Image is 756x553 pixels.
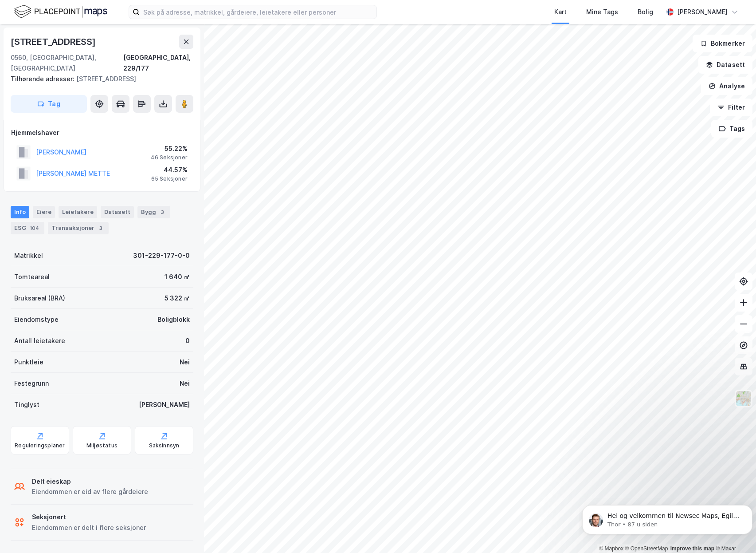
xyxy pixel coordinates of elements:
img: logo.f888ab2527a4732fd821a326f86c7f29.svg [14,4,107,20]
img: Z [735,390,752,407]
div: Matrikkel [14,250,43,261]
div: Mine Tags [586,7,618,17]
div: Festegrunn [14,378,49,389]
button: Tag [11,95,87,113]
div: Info [11,206,29,218]
div: Antall leietakere [14,336,65,346]
div: Leietakere [59,206,97,218]
div: Eiere [33,206,55,218]
div: Eiendommen er delt i flere seksjoner [32,522,146,533]
div: [GEOGRAPHIC_DATA], 229/177 [123,52,193,74]
div: 1 640 ㎡ [165,272,190,282]
span: Tilhørende adresser: [11,75,76,83]
div: 55.22% [151,143,188,154]
div: [STREET_ADDRESS] [11,35,98,49]
button: Bokmerker [693,35,752,52]
div: [STREET_ADDRESS] [11,74,186,84]
div: Bygg [137,206,170,218]
div: Transaksjoner [48,222,109,234]
div: 3 [96,224,105,233]
div: Bolig [638,7,653,17]
div: Saksinnsyn [149,442,180,449]
div: 3 [158,208,167,217]
div: 301-229-177-0-0 [133,250,190,261]
div: 44.57% [151,165,188,175]
div: Hjemmelshaver [11,127,193,138]
input: Søk på adresse, matrikkel, gårdeiere, leietakere eller personer [140,5,376,19]
a: Improve this map [670,545,714,552]
button: Tags [711,120,752,138]
iframe: Intercom notifications melding [579,486,756,549]
div: Datasett [101,206,134,218]
div: Eiendommen er eid av flere gårdeiere [32,486,148,497]
div: 5 322 ㎡ [165,293,190,304]
div: ESG [11,222,44,234]
div: Nei [180,357,190,367]
div: Miljøstatus [86,442,118,449]
div: [PERSON_NAME] [139,399,190,410]
div: 65 Seksjoner [151,175,188,182]
button: Filter [710,99,752,116]
div: Punktleie [14,357,43,367]
button: Datasett [698,56,752,74]
div: Tomteareal [14,272,50,282]
div: Boligblokk [157,314,190,325]
div: [PERSON_NAME] [677,7,728,17]
div: 0560, [GEOGRAPHIC_DATA], [GEOGRAPHIC_DATA] [11,52,123,74]
div: Seksjonert [32,512,146,522]
div: Delt eieskap [32,476,148,487]
div: 104 [28,224,41,233]
div: Reguleringsplaner [15,442,65,449]
div: Eiendomstype [14,314,59,325]
div: 0 [185,336,190,346]
div: Nei [180,378,190,389]
button: Analyse [701,77,752,95]
div: Tinglyst [14,399,39,410]
a: Mapbox [599,545,623,552]
div: Kart [554,7,567,17]
div: Bruksareal (BRA) [14,293,65,304]
a: OpenStreetMap [625,545,668,552]
div: 46 Seksjoner [151,154,188,161]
